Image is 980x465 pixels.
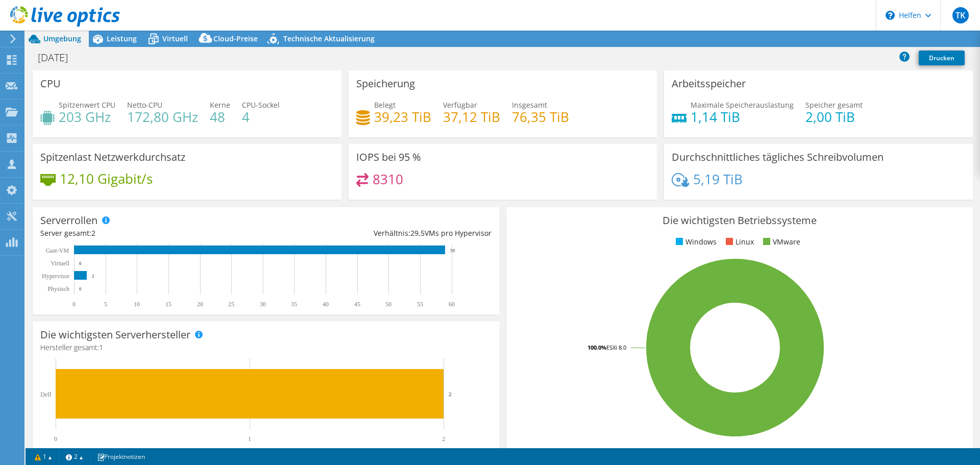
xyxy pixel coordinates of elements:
[43,34,81,43] font: Umgebung
[805,100,863,110] font: Speicher gesamt
[773,237,800,247] font: VMware
[919,51,965,65] a: Drucken
[606,344,626,351] tspan: ESXi 8.0
[162,34,188,43] font: Virtuell
[40,213,97,227] font: Serverrollen
[107,34,137,43] font: Leistung
[929,54,954,62] font: Drucken
[59,108,111,126] font: 203 GHz
[242,100,280,110] font: CPU-Sockel
[691,100,794,110] font: Maximale Speicherauslastung
[356,150,421,164] font: IOPS bei 95 %
[354,301,360,308] text: 45
[685,237,717,247] font: Windows
[127,108,198,126] font: 172,80 GHz
[323,301,329,308] text: 40
[99,342,103,352] font: 1
[260,301,266,308] text: 30
[449,391,452,397] text: 2
[417,301,423,308] text: 55
[40,391,51,398] text: Dell
[90,450,152,463] a: Projektnotizen
[60,169,153,188] font: 12,10 Gigabit/s
[805,108,855,126] font: 2,00 TiB
[40,342,99,352] font: Hersteller gesamt:
[955,10,965,21] font: TK
[899,10,922,20] font: Helfen
[425,228,492,238] font: VMs pro Hypervisor
[210,108,225,126] font: 48
[40,150,185,164] font: Spitzenlast Netzwerkdurchsatz
[46,247,69,254] text: Gast-VM
[886,11,895,20] svg: \n
[283,34,375,43] font: Technische Aktualisierung
[213,34,258,43] font: Cloud-Preise
[736,237,754,247] font: Linux
[512,100,547,110] font: Insgesamt
[92,274,94,279] text: 2
[228,301,234,308] text: 25
[59,450,90,463] a: 2
[210,100,230,110] font: Kerne
[356,77,415,90] font: Speicherung
[512,108,569,126] font: 76,35 TiB
[127,100,162,110] font: Netto-CPU
[51,260,69,267] text: Virtuell
[442,435,445,443] text: 2
[134,301,140,308] text: 10
[693,170,743,188] font: 5,19 TiB
[40,228,91,238] font: Server gesamt:
[291,301,297,308] text: 35
[374,228,410,238] font: Verhältnis:
[54,435,57,443] text: 0
[40,328,190,341] font: Die wichtigsten Serverhersteller
[91,228,95,238] font: 2
[79,261,82,266] text: 0
[449,301,455,308] text: 60
[672,77,746,90] font: Arbeitsspeicher
[104,301,107,308] text: 5
[587,344,606,351] tspan: 100.0%
[450,248,455,253] text: 59
[691,108,740,126] font: 1,14 TiB
[374,108,431,126] font: 39,23 TiB
[663,213,817,227] font: Die wichtigsten Betriebssysteme
[79,286,82,291] text: 0
[59,100,115,110] font: Spitzenwert CPU
[47,285,69,292] text: Physisch
[410,228,425,238] font: 29,5
[40,77,61,90] font: CPU
[672,150,884,164] font: Durchschnittliches tägliches Schreibvolumen
[197,301,203,308] text: 20
[242,108,250,126] font: 4
[165,301,171,308] text: 15
[373,170,403,188] font: 8310
[28,450,59,463] a: 1
[443,108,500,126] font: 37,12 TiB
[38,51,68,64] font: [DATE]
[385,301,391,308] text: 50
[374,100,396,110] font: Belegt
[443,100,477,110] font: Verfügbar
[42,273,69,280] text: Hypervisor
[248,435,251,443] text: 1
[72,301,76,308] text: 0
